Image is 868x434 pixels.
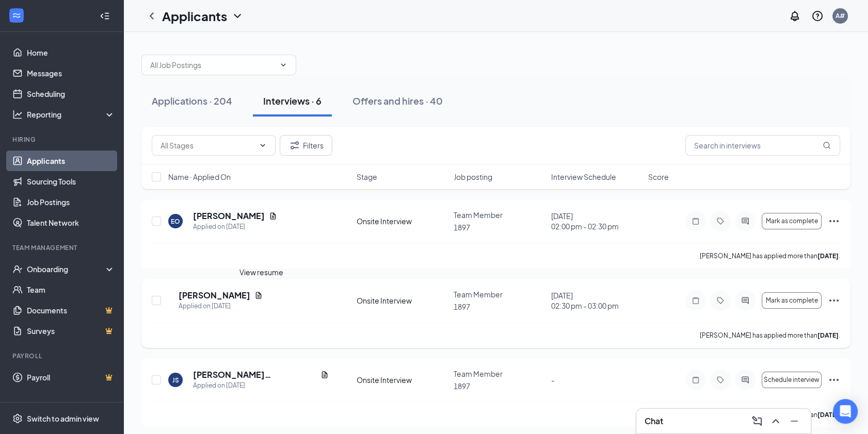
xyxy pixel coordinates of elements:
a: Sourcing Tools [27,171,115,192]
div: Interviews · 6 [263,94,322,107]
div: Offers and hires · 40 [352,94,443,107]
div: Applied on [DATE] [193,222,277,232]
b: [DATE] [817,252,839,260]
span: - [551,375,555,385]
svg: Filter [288,139,301,152]
svg: ComposeMessage [751,415,763,427]
svg: ChevronUp [769,415,782,427]
svg: QuestionInfo [811,10,824,22]
svg: Tag [714,217,727,225]
h3: Chat [645,415,663,427]
input: All Stages [160,140,254,151]
span: Schedule interview [764,376,819,383]
a: DocumentsCrown [27,300,115,321]
svg: ChevronDown [279,61,287,69]
a: Team [27,279,115,300]
h5: [PERSON_NAME] [179,290,250,301]
div: A# [835,11,845,20]
span: 02:30 pm - 03:00 pm [551,301,642,311]
button: Mark as complete [762,213,822,229]
svg: ActiveChat [739,217,751,225]
svg: Note [689,217,702,225]
p: 1897 [454,381,544,391]
span: Team Member [454,290,503,299]
svg: MagnifyingGlass [823,141,831,149]
svg: Settings [12,413,23,424]
p: 1897 [454,222,544,232]
a: Home [27,42,115,63]
b: [DATE] [817,331,839,339]
button: ChevronUp [767,413,784,429]
input: Search in interviews [685,135,840,156]
div: Switch to admin view [27,413,99,424]
svg: ActiveChat [739,376,751,384]
button: ComposeMessage [749,413,765,429]
a: Scheduling [27,84,115,104]
span: Team Member [454,369,503,378]
svg: Document [320,371,329,379]
span: Job posting [454,172,492,182]
svg: Analysis [12,109,23,120]
svg: Document [269,212,277,220]
div: Onsite Interview [357,295,447,306]
svg: ActiveChat [739,296,751,305]
span: Name · Applied On [168,172,231,182]
button: Mark as complete [762,292,822,309]
svg: Collapse [100,11,110,21]
p: [PERSON_NAME] has applied more than . [700,331,840,340]
a: Talent Network [27,212,115,233]
span: Interview Schedule [551,172,616,182]
svg: ChevronLeft [146,10,158,22]
svg: Tag [714,376,727,384]
svg: Notifications [789,10,801,22]
span: Mark as complete [765,297,817,304]
svg: Document [254,291,263,299]
div: Onboarding [27,264,106,274]
p: [PERSON_NAME] has applied more than . [700,252,840,260]
span: Score [648,172,669,182]
svg: Minimize [788,415,800,427]
svg: Ellipses [828,374,840,386]
svg: Ellipses [828,215,840,227]
a: Applicants [27,151,115,171]
div: Hiring [12,135,113,144]
h5: [PERSON_NAME] [193,210,265,222]
svg: Tag [714,296,727,305]
span: Mark as complete [765,218,817,225]
p: 1897 [454,302,544,312]
div: Payroll [12,352,113,360]
div: EO [171,217,180,226]
svg: ChevronDown [231,10,244,22]
a: SurveysCrown [27,321,115,341]
div: Applications · 204 [152,94,232,107]
svg: Note [689,376,702,384]
svg: Note [689,296,702,305]
b: [DATE] [817,411,839,419]
div: Applied on [DATE] [193,380,329,391]
a: Job Postings [27,192,115,212]
div: Reporting [27,109,116,120]
button: Schedule interview [762,372,822,388]
div: Open Intercom Messenger [833,399,858,424]
svg: ChevronDown [259,141,267,149]
a: PayrollCrown [27,367,115,388]
span: Stage [357,172,377,182]
h1: Applicants [162,7,227,25]
input: All Job Postings [150,59,275,71]
div: Onsite Interview [357,375,447,385]
button: Minimize [786,413,802,429]
div: View resume [239,266,283,278]
div: Onsite Interview [357,216,447,226]
svg: WorkstreamLogo [11,10,22,21]
button: Filter Filters [280,135,332,156]
svg: UserCheck [12,264,23,274]
a: Messages [27,63,115,84]
div: Applied on [DATE] [179,301,263,311]
div: [DATE] [551,211,642,231]
div: JS [172,376,179,385]
span: Team Member [454,210,503,220]
div: Team Management [12,243,113,252]
span: 02:00 pm - 02:30 pm [551,221,642,231]
div: [DATE] [551,290,642,311]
